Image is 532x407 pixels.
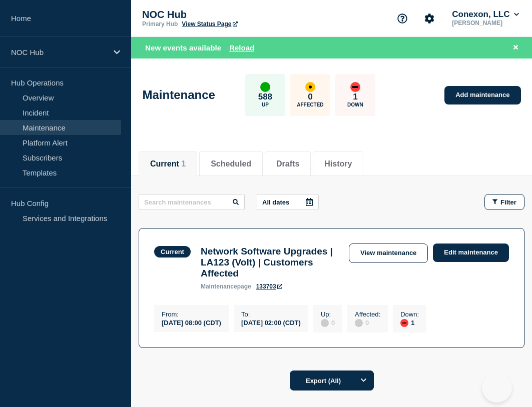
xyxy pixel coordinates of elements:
[500,198,516,206] span: Filter
[143,88,215,102] h1: Maintenance
[354,370,374,390] button: Options
[321,319,329,327] div: disabled
[11,48,107,56] p: NOC Hub
[400,310,419,318] p: Down :
[276,159,299,168] button: Drafts
[484,194,524,210] button: Filter
[162,318,221,326] div: [DATE] 08:00 (CDT)
[142,20,178,27] p: Primary Hub
[262,102,269,107] p: Up
[145,43,221,52] span: New events available
[400,318,419,327] div: 1
[355,310,380,318] p: Affected :
[241,310,301,318] p: To :
[355,318,380,327] div: 0
[142,9,342,20] p: NOC Hub
[392,8,413,29] button: Support
[450,19,521,26] p: [PERSON_NAME]
[419,8,440,29] button: Account settings
[400,319,408,327] div: down
[350,82,360,92] div: down
[353,92,357,102] p: 1
[260,82,270,92] div: up
[257,194,319,210] button: All dates
[150,159,186,168] button: Current 1
[256,283,282,290] a: 133703
[308,92,312,102] p: 0
[201,283,237,290] span: maintenance
[201,283,251,290] p: page
[258,92,272,102] p: 588
[321,310,335,318] p: Up :
[241,318,301,326] div: [DATE] 02:00 (CDT)
[305,82,315,92] div: affected
[139,194,245,210] input: Search maintenances
[161,248,184,255] div: Current
[321,318,335,327] div: 0
[433,243,509,262] a: Edit maintenance
[262,198,289,206] p: All dates
[444,86,520,104] a: Add maintenance
[450,9,521,19] button: Conexon, LLC
[201,246,339,279] h3: Network Software Upgrades | LA123 (Volt) | Customers Affected
[211,159,251,168] button: Scheduled
[355,319,363,327] div: disabled
[482,372,512,402] iframe: Help Scout Beacon - Open
[290,370,374,390] button: Export (All)
[181,159,186,168] span: 1
[347,102,363,107] p: Down
[229,43,254,52] button: Reload
[349,243,428,263] a: View maintenance
[324,159,352,168] button: History
[297,102,323,107] p: Affected
[182,20,237,27] a: View Status Page
[162,310,221,318] p: From :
